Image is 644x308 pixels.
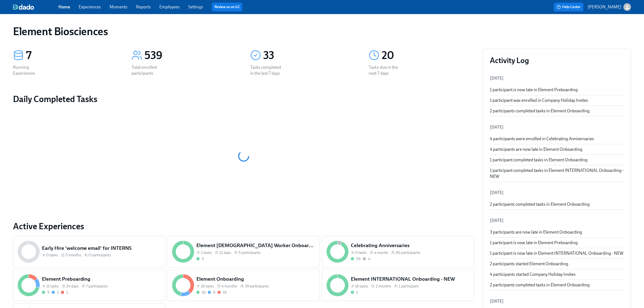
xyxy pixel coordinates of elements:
li: [DATE] [490,295,624,308]
a: Early Hire 'welcome email' for INTERNS0 tasks 5 months0 participants [13,236,165,267]
li: [DATE] [490,121,624,134]
img: dado [13,4,34,10]
li: [DATE] [490,214,624,227]
div: On time with open tasks [208,290,215,295]
a: Active Experiences [13,221,474,232]
div: 56 [356,256,361,261]
h5: Element Onboarding [196,276,315,283]
div: 3 participants are now late in Element Onboarding [490,229,624,235]
a: dado [13,4,58,10]
div: 539 [144,49,237,62]
div: Completed all due tasks [196,290,206,295]
span: 16 tasks [355,284,368,289]
h5: Element [DEMOGRAPHIC_DATA] Worker Onboarding [196,242,315,249]
div: With overdue tasks [61,290,68,295]
div: 7 [26,49,118,62]
span: 5 months [65,253,81,258]
div: 2 participants completed tasks in Element Onboarding [490,201,624,207]
div: 4 participants were enrolled in Celebrating Anniversaries [490,136,624,142]
span: a month [374,250,388,255]
div: On time with open tasks [52,290,59,295]
div: With overdue tasks [217,290,227,295]
h2: Daily Completed Tasks [13,94,474,104]
a: Reports [136,4,151,9]
a: Element INTERNATIONAL Onboarding - NEW16 tasks 2 months1 participant1 [322,270,474,301]
div: 4 participants are now late in Element Onboarding [490,146,624,152]
a: Moments [110,4,127,9]
div: 18 [202,290,206,295]
h1: Element Biosciences [13,25,108,38]
div: 2 participants completed tasks in Element Onboarding [490,282,624,288]
div: 1 participant completed tasks in Element Onboarding [490,157,624,163]
div: 20 [382,49,474,62]
a: Employees [159,4,180,9]
div: 4 participants started Company Holiday Invites [490,271,624,277]
span: 39 participants [245,284,269,289]
li: [DATE] [490,186,624,199]
span: 60 participants [396,250,420,255]
span: 2 tasks [201,250,212,255]
div: 5 [202,256,204,261]
div: 4 [368,256,370,261]
a: Home [58,4,70,9]
div: 1 [356,290,358,295]
div: 1 participant completed tasks in Element INTERNATIONAL Onboarding - NEW [490,168,624,179]
div: 33 [263,49,356,62]
div: 2 participants completed tasks in Element Onboarding [490,108,624,114]
div: Total enrolled participants [131,64,166,76]
span: 21 days [219,250,231,255]
span: 11 tasks [46,284,59,289]
a: Element Preboarding11 tasks 24 days7 participants511 [13,270,165,301]
div: 2 participants started Element Onboarding [490,261,624,267]
span: 0 participants [89,253,111,258]
div: Tasks due in the next 7 days [369,64,403,76]
a: Experiences [79,4,101,9]
span: 28 tasks [201,284,214,289]
h5: Early Hire 'welcome email' for INTERNS [42,245,161,252]
a: Celebrating Anniversaries0 tasks a month60 participants564 [322,236,474,267]
div: Running Experiences [13,64,48,76]
h5: Element INTERNATIONAL Onboarding - NEW [351,276,470,283]
a: Review us on G2 [214,4,240,10]
div: Completed all due tasks [42,290,49,295]
span: [DATE] [490,76,504,81]
div: 1 participant is now late in Element Preboarding [490,240,624,246]
span: 7 participants [86,284,108,289]
span: 0 tasks [46,253,58,258]
a: Element [DEMOGRAPHIC_DATA] Worker Onboarding2 tasks 21 days5 participants5 [167,236,320,267]
div: 5 [47,290,49,295]
div: 1 participant is now late in Element Preboarding [490,87,624,93]
a: Element Onboarding28 tasks 4 months39 participants18615 [167,270,320,301]
div: 1 participant was enrolled in Company Holiday Invites [490,97,624,103]
span: 2 months [376,284,391,289]
div: 1 [66,290,68,295]
button: Help Center [554,3,583,11]
div: Completed all due tasks [196,256,204,261]
span: 5 participants [239,250,261,255]
p: [PERSON_NAME] [588,4,621,10]
div: 1 participant is now late in Element INTERNATIONAL Onboarding - NEW [490,250,624,256]
a: Settings [188,4,203,9]
h5: Celebrating Anniversaries [351,242,470,249]
span: 4 months [222,284,237,289]
div: Tasks completed in the last 7 days [250,64,285,76]
button: Review us on G2 [212,3,242,11]
h5: Element Preboarding [42,276,161,283]
span: 1 participant [399,284,419,289]
div: Completed all due tasks [351,290,358,295]
span: 24 days [66,284,78,289]
div: Not started [363,256,370,261]
div: 6 [213,290,215,295]
h3: Activity Log [490,55,624,65]
span: 0 tasks [355,250,367,255]
button: [PERSON_NAME] [588,3,631,11]
div: 15 [223,290,227,295]
div: Completed all due tasks [351,256,361,261]
div: 1 [57,290,59,295]
span: Help Center [557,4,581,10]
